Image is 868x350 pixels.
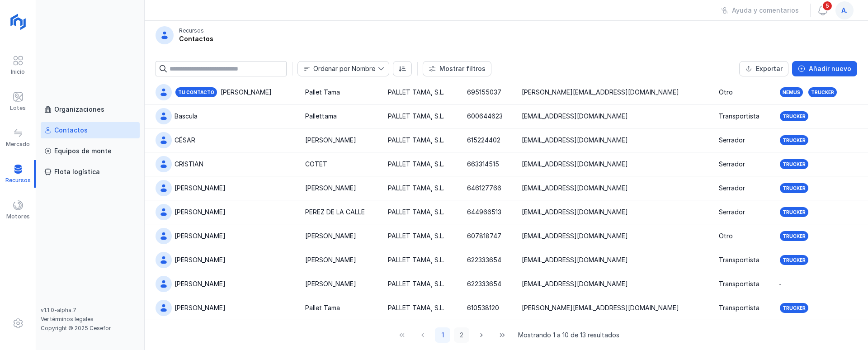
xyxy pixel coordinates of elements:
span: Nombre [298,61,378,76]
div: 622333654 [467,279,501,289]
div: PALLET TAMA, S.L. [388,255,444,265]
div: PALLET TAMA, S.L. [388,136,444,145]
div: [PERSON_NAME] [175,232,226,241]
div: PEREZ DE LA CALLE [305,208,365,217]
div: 615224402 [467,136,500,145]
div: Trucker [783,185,806,191]
div: [EMAIL_ADDRESS][DOMAIN_NAME] [522,112,628,121]
div: Transportista [719,279,759,289]
div: 663314515 [467,160,499,169]
div: CRISTIAN [175,160,203,169]
div: [PERSON_NAME] [305,232,356,241]
div: Equipos de monte [54,147,112,156]
div: Ordenar por Nombre [313,66,375,72]
div: 695155037 [467,88,501,97]
div: PALLET TAMA, S.L. [388,279,444,289]
div: [PERSON_NAME][EMAIL_ADDRESS][DOMAIN_NAME] [522,88,679,97]
div: 644966513 [467,208,501,217]
div: [EMAIL_ADDRESS][DOMAIN_NAME] [522,279,628,289]
button: Next Page [473,327,490,343]
div: [PERSON_NAME] [175,279,226,289]
div: Flota logística [54,167,100,176]
div: Trucker [783,137,806,143]
div: CÉSAR [175,136,195,145]
a: Equipos de monte [41,143,140,159]
div: Recursos [179,27,204,34]
div: Trucker [783,257,806,263]
div: 610538120 [467,303,499,312]
div: [EMAIL_ADDRESS][DOMAIN_NAME] [522,208,628,217]
div: Inicio [11,68,25,76]
button: Last Page [494,327,511,343]
div: Copyright © 2025 Cesefor [41,325,140,332]
div: v1.1.0-alpha.7 [41,307,140,314]
div: [EMAIL_ADDRESS][DOMAIN_NAME] [522,255,628,265]
div: Motores [6,213,30,220]
div: Serrador [719,184,745,193]
div: [PERSON_NAME] [175,255,226,265]
div: Mercado [6,141,30,148]
div: [PERSON_NAME][EMAIL_ADDRESS][DOMAIN_NAME] [522,303,679,312]
div: Otro [719,88,733,97]
div: [PERSON_NAME] [221,88,272,97]
div: [EMAIL_ADDRESS][DOMAIN_NAME] [522,160,628,169]
div: 600644623 [467,112,503,121]
div: Trucker [783,233,806,239]
a: Ver términos legales [41,316,94,322]
a: Organizaciones [41,101,140,118]
div: PALLET TAMA, S.L. [388,184,444,193]
div: Mostrar filtros [439,64,486,73]
div: [PERSON_NAME] [175,208,226,217]
span: a. [841,6,848,15]
div: PALLET TAMA, S.L. [388,112,444,121]
div: Organizaciones [54,105,104,114]
div: Trucker [783,113,806,119]
div: Ayuda y comentarios [732,6,799,15]
div: [PERSON_NAME] [305,255,356,265]
div: Exportar [756,64,783,73]
div: Trucker [811,89,834,95]
div: PALLET TAMA, S.L. [388,303,444,312]
div: PALLET TAMA, S.L. [388,208,444,217]
div: [EMAIL_ADDRESS][DOMAIN_NAME] [522,232,628,241]
span: Mostrando 1 a 10 de 13 resultados [518,331,619,340]
div: [PERSON_NAME] [175,184,226,193]
div: [EMAIL_ADDRESS][DOMAIN_NAME] [522,184,628,193]
div: Pallet Tama [305,303,340,312]
button: Mostrar filtros [423,61,491,76]
div: Contactos [179,34,213,43]
div: [PERSON_NAME] [305,184,356,193]
div: Añadir nuevo [809,64,851,73]
div: Otro [719,232,733,241]
div: 622333654 [467,255,501,265]
button: Page 2 [454,327,469,343]
div: Trucker [783,209,806,215]
div: Bascula [175,112,198,121]
div: Contactos [54,126,88,135]
div: Trucker [783,161,806,167]
div: Serrador [719,160,745,169]
div: Tu contacto [175,86,218,98]
div: 646127766 [467,184,501,193]
div: PALLET TAMA, S.L. [388,160,444,169]
div: 607818747 [467,232,501,241]
div: PALLET TAMA, S.L. [388,88,444,97]
div: Serrador [719,208,745,217]
div: [PERSON_NAME] [305,136,356,145]
div: PALLET TAMA, S.L. [388,232,444,241]
div: Nemus [783,89,800,95]
div: Lotes [10,104,26,112]
div: Transportista [719,255,759,265]
img: logoRight.svg [7,10,29,33]
div: Pallet Tama [305,88,340,97]
div: Pallettama [305,112,337,121]
span: 5 [822,0,833,11]
div: Trucker [783,305,806,311]
div: Transportista [719,303,759,312]
div: Transportista [719,112,759,121]
button: Exportar [739,61,788,76]
a: Contactos [41,122,140,138]
button: Page 1 [435,327,450,343]
button: Ayuda y comentarios [715,3,805,18]
div: [EMAIL_ADDRESS][DOMAIN_NAME] [522,136,628,145]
